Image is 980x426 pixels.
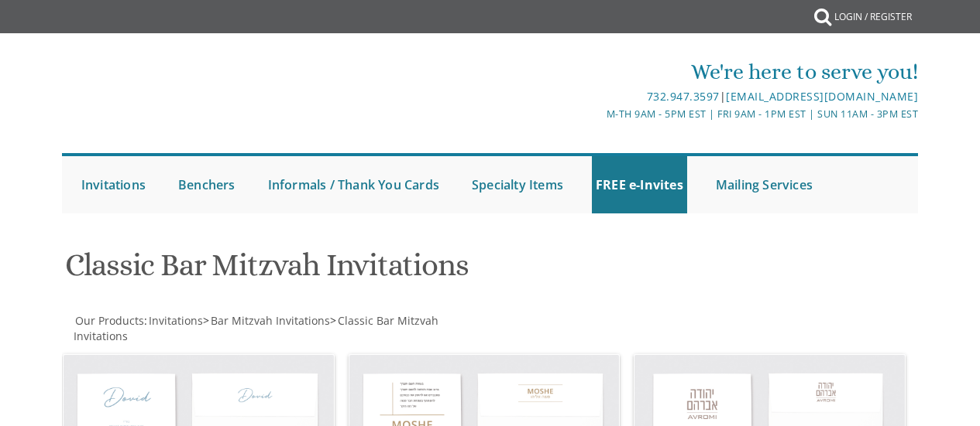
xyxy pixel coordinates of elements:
[74,313,438,343] a: Classic Bar Mitzvah Invitations
[62,313,490,344] div: :
[149,313,203,328] span: Invitations
[147,313,203,328] a: Invitations
[209,313,330,328] a: Bar Mitzvah Invitations
[468,156,567,213] a: Specialty Items
[203,313,330,328] span: >
[647,89,720,104] a: 732.947.3597
[74,313,438,343] span: >
[74,313,144,328] a: Our Products
[726,89,918,104] a: [EMAIL_ADDRESS][DOMAIN_NAME]
[348,87,918,106] div: |
[592,156,687,213] a: FREE e-Invites
[348,106,918,122] div: M-Th 9am - 5pm EST | Fri 9am - 1pm EST | Sun 11am - 3pm EST
[348,56,918,87] div: We're here to serve you!
[174,156,239,213] a: Benchers
[211,313,330,328] span: Bar Mitzvah Invitations
[65,248,624,294] h1: Classic Bar Mitzvah Invitations
[712,156,817,213] a: Mailing Services
[264,156,443,213] a: Informals / Thank You Cards
[77,156,150,213] a: Invitations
